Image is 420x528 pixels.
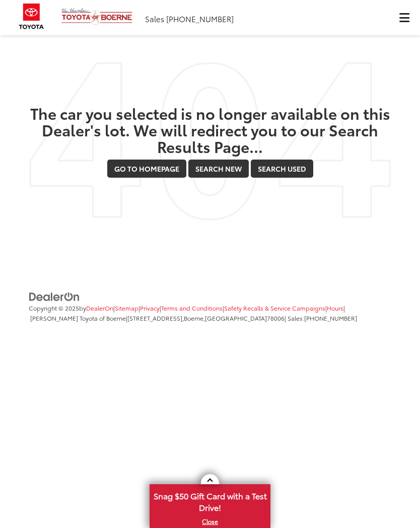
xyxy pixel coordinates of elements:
[325,304,343,312] span: |
[126,314,285,322] span: |
[161,304,223,312] a: Terms and Conditions
[127,314,184,322] span: [STREET_ADDRESS],
[285,314,357,322] span: | Sales:
[138,304,160,312] span: |
[304,314,357,322] span: [PHONE_NUMBER]
[251,160,313,178] a: Search Used
[145,13,164,24] span: Sales
[29,304,79,312] span: Copyright © 2025
[184,314,205,322] span: Boerne,
[115,304,138,312] a: Sitemap
[188,160,249,178] a: Search New
[160,304,223,312] span: |
[86,304,113,312] a: DealerOn Home Page
[29,291,80,301] a: DealerOn
[224,304,325,312] a: Safety Recalls & Service Campaigns, Opens in a new tab
[29,291,80,303] img: DealerOn
[151,485,269,516] span: Snag $50 Gift Card with a Test Drive!
[205,314,267,322] span: [GEOGRAPHIC_DATA]
[61,8,133,25] img: Vic Vaughan Toyota of Boerne
[113,304,138,312] span: |
[79,304,113,312] span: by
[166,13,234,24] span: [PHONE_NUMBER]
[327,304,343,312] a: Hours
[267,314,285,322] span: 78006
[107,160,186,178] a: Go to Homepage
[29,105,391,155] h2: The car you selected is no longer available on this Dealer's lot. We will redirect you to our Sea...
[140,304,160,312] a: Privacy
[223,304,325,312] span: |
